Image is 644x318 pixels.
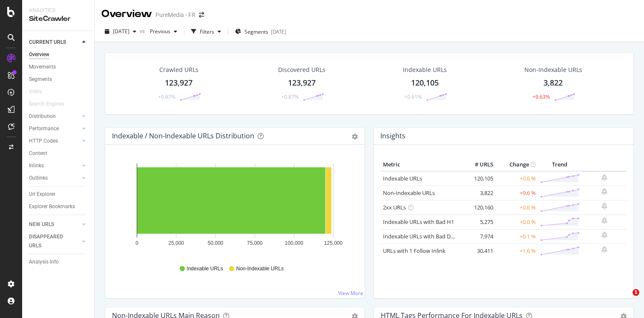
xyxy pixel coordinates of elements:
a: Indexable URLs [383,175,422,182]
div: bell-plus [601,203,607,209]
span: Previous [147,28,170,35]
td: +0.6 % [495,200,538,215]
a: URLs with 1 Follow Inlink [383,247,446,255]
div: Overview [29,50,49,59]
span: 2025 Sep. 29th [113,28,129,35]
div: bell-plus [601,217,607,224]
div: Movements [29,63,56,72]
div: NEW URLS [29,220,54,229]
a: Segments [29,75,88,84]
div: SiteCrawler [29,14,87,24]
text: 75,000 [247,240,263,246]
td: +9.6 % [495,186,538,200]
td: 120,105 [461,171,495,186]
a: Outlinks [29,174,80,183]
div: 3,822 [543,77,563,89]
div: Inlinks [29,161,44,170]
text: 100,000 [285,240,304,246]
a: Content [29,149,88,158]
div: arrow-right-arrow-left [199,12,204,18]
div: Distribution [29,112,56,121]
div: Indexable URLs [403,66,447,74]
div: Indexable / Non-Indexable URLs Distribution [112,132,254,140]
a: NEW URLS [29,220,80,229]
div: Non-Indexable URLs [524,66,582,74]
div: Analysis Info [29,258,59,266]
a: Movements [29,63,88,72]
div: Segments [29,75,52,84]
a: Analysis Info [29,258,88,266]
div: +0.61% [404,93,422,100]
td: 120,160 [461,200,495,215]
div: +0.87% [281,93,299,100]
span: Non-Indexable URLs [236,265,283,272]
div: Filters [200,28,214,35]
td: 7,974 [461,229,495,244]
div: bell-plus [601,232,607,238]
a: DISAPPEARED URLS [29,232,80,250]
th: Trend [538,158,582,171]
button: Previous [147,25,181,38]
div: CURRENT URLS [29,38,66,47]
a: Search Engines [29,100,73,109]
span: Segments [244,28,268,35]
td: +0.1 % [495,229,538,244]
div: Analytics [29,7,87,14]
div: Search Engines [29,100,64,109]
div: Explorer Bookmarks [29,202,75,211]
a: Url Explorer [29,190,88,199]
td: +0.6 % [495,171,538,186]
text: 125,000 [324,240,343,246]
a: Visits [29,87,50,96]
th: Change [495,158,538,171]
div: [DATE] [271,28,286,35]
text: 50,000 [208,240,224,246]
th: # URLS [461,158,495,171]
div: bell-plus [601,246,607,253]
span: vs [140,27,147,34]
a: Distribution [29,112,80,121]
iframe: Intercom live chat [615,289,635,309]
div: bell-plus [601,188,607,195]
div: Visits [29,87,42,96]
span: Indexable URLs [187,265,223,272]
text: 25,000 [168,240,184,246]
a: View More [338,289,363,297]
div: Crawled URLs [159,66,198,74]
div: Content [29,149,47,158]
div: 120,105 [411,77,439,89]
div: gear [352,134,358,140]
a: Overview [29,50,88,59]
div: bell-plus [601,174,607,181]
text: 0 [135,240,138,246]
a: 2xx URLs [383,203,406,211]
div: Performance [29,124,59,133]
div: 123,927 [288,77,316,89]
button: Segments[DATE] [232,25,290,38]
div: HTTP Codes [29,137,58,146]
div: Outlinks [29,174,48,183]
td: +0.0 % [495,215,538,229]
div: DISAPPEARED URLS [29,232,72,250]
div: +0.87% [158,93,175,100]
button: [DATE] [101,25,140,38]
svg: A chart. [112,158,358,257]
td: +1.6 % [495,244,538,258]
div: 123,927 [165,77,193,89]
div: PureMedia - FR [155,11,195,19]
div: Discovered URLs [278,66,325,74]
td: 30,411 [461,244,495,258]
a: Indexable URLs with Bad Description [383,232,476,240]
a: Explorer Bookmarks [29,202,88,211]
a: HTTP Codes [29,137,80,146]
div: +9.63% [532,93,550,100]
a: CURRENT URLS [29,38,80,47]
th: Metric [381,158,461,171]
td: 5,275 [461,215,495,229]
div: Url Explorer [29,190,55,199]
h4: Insights [380,130,405,142]
a: Non-Indexable URLs [383,189,435,197]
a: Indexable URLs with Bad H1 [383,218,454,226]
a: Performance [29,124,80,133]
